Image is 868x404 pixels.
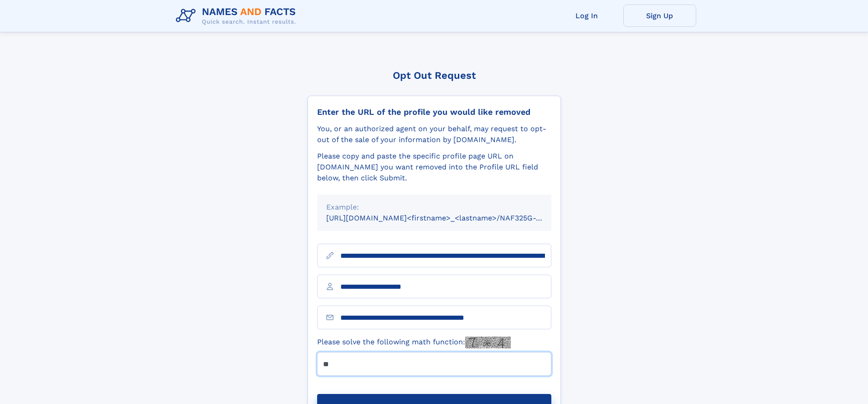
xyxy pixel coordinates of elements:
label: Please solve the following math function: [317,337,511,348]
div: Opt Out Request [308,70,561,81]
a: Sign Up [623,5,696,27]
small: [URL][DOMAIN_NAME]<firstname>_<lastname>/NAF325G-xxxxxxxx [326,214,569,222]
div: You, or an authorized agent on your behalf, may request to opt-out of the sale of your informatio... [317,123,551,145]
div: Enter the URL of the profile you would like removed [317,107,551,117]
div: Please copy and paste the specific profile page URL on [DOMAIN_NAME] you want removed into the Pr... [317,151,551,184]
img: Logo Names and Facts [172,4,303,28]
a: Log In [550,5,623,27]
div: Example: [326,202,542,213]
